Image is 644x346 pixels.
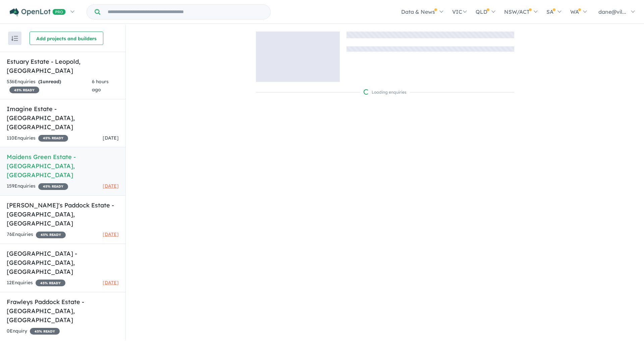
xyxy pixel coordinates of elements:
[11,36,18,41] img: sort.svg
[7,152,119,180] h5: Maidens Green Estate - [GEOGRAPHIC_DATA] , [GEOGRAPHIC_DATA]
[7,249,119,276] h5: [GEOGRAPHIC_DATA] - [GEOGRAPHIC_DATA] , [GEOGRAPHIC_DATA]
[7,327,60,335] div: 0 Enquir y
[36,232,66,238] span: 45 % READY
[30,32,103,45] button: Add projects and builders
[7,297,119,325] h5: Frawleys Paddock Estate - [GEOGRAPHIC_DATA] , [GEOGRAPHIC_DATA]
[103,280,119,286] span: [DATE]
[38,79,61,85] strong: ( unread)
[7,182,68,190] div: 159 Enquir ies
[103,135,119,141] span: [DATE]
[103,183,119,189] span: [DATE]
[30,328,60,335] span: 45 % READY
[7,231,66,239] div: 76 Enquir ies
[102,5,269,19] input: Try estate name, suburb, builder or developer
[598,8,626,15] span: dane@vil...
[10,8,66,16] img: Openlot PRO Logo White
[7,279,65,287] div: 12 Enquir ies
[7,201,119,228] h5: [PERSON_NAME]'s Paddock Estate - [GEOGRAPHIC_DATA] , [GEOGRAPHIC_DATA]
[7,78,92,94] div: 536 Enquir ies
[9,87,39,93] span: 45 % READY
[7,104,119,132] h5: Imagine Estate - [GEOGRAPHIC_DATA] , [GEOGRAPHIC_DATA]
[7,57,119,75] h5: Estuary Estate - Leopold , [GEOGRAPHIC_DATA]
[38,135,68,142] span: 45 % READY
[364,89,407,96] div: Loading enquiries
[103,231,119,237] span: [DATE]
[40,79,43,85] span: 1
[36,280,65,286] span: 45 % READY
[38,183,68,190] span: 45 % READY
[7,134,68,142] div: 110 Enquir ies
[92,79,109,93] span: 6 hours ago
